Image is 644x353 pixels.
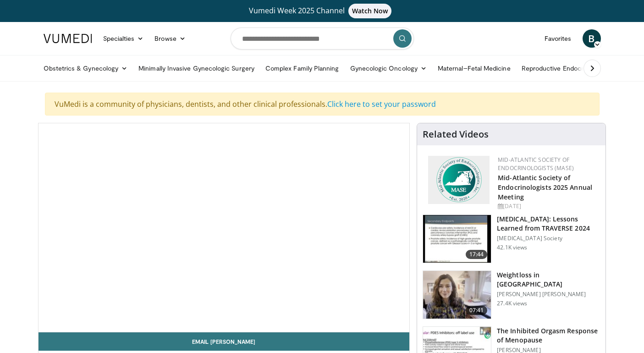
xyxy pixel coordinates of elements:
h3: Weightloss in [GEOGRAPHIC_DATA] [497,270,600,289]
video-js: Video Player [39,123,410,332]
a: Click here to set your password [327,99,436,109]
a: Specialties [98,29,149,48]
h3: [MEDICAL_DATA]: Lessons Learned from TRAVERSE 2024 [497,215,600,233]
a: Email [PERSON_NAME] [39,332,410,351]
input: Search topics, interventions [231,28,414,50]
a: 17:44 [MEDICAL_DATA]: Lessons Learned from TRAVERSE 2024 [MEDICAL_DATA] Society 42.1K views [423,215,600,263]
a: Browse [149,29,191,48]
h4: Related Videos [423,129,489,140]
img: 1317c62a-2f0d-4360-bee0-b1bff80fed3c.150x105_q85_crop-smart_upscale.jpg [423,215,491,263]
img: 9983fed1-7565-45be-8934-aef1103ce6e2.150x105_q85_crop-smart_upscale.jpg [423,271,491,319]
a: Favorites [539,29,577,48]
a: Mid-Atlantic Society of Endocrinologists (MASE) [498,156,574,172]
span: Watch Now [348,4,392,18]
h3: The Inhibited Orgasm Response of Menopause [497,326,600,345]
a: B [583,29,601,48]
a: Minimally Invasive Gynecologic Surgery [133,59,260,77]
img: VuMedi Logo [44,34,92,43]
span: 07:41 [466,306,488,315]
img: f382488c-070d-4809-84b7-f09b370f5972.png.150x105_q85_autocrop_double_scale_upscale_version-0.2.png [428,156,490,204]
p: 27.4K views [497,300,527,307]
a: Maternal–Fetal Medicine [432,59,516,77]
a: 07:41 Weightloss in [GEOGRAPHIC_DATA] [PERSON_NAME] [PERSON_NAME] 27.4K views [423,270,600,319]
div: VuMedi is a community of physicians, dentists, and other clinical professionals. [45,93,600,116]
p: [PERSON_NAME] [PERSON_NAME] [497,291,600,298]
p: 42.1K views [497,244,527,251]
a: Gynecologic Oncology [345,59,432,77]
a: Complex Family Planning [260,59,345,77]
a: Mid-Atlantic Society of Endocrinologists 2025 Annual Meeting [498,173,592,201]
a: Obstetrics & Gynecology [38,59,133,77]
a: Vumedi Week 2025 ChannelWatch Now [45,4,600,18]
span: 17:44 [466,250,488,259]
div: [DATE] [498,202,598,210]
p: [MEDICAL_DATA] Society [497,235,600,242]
